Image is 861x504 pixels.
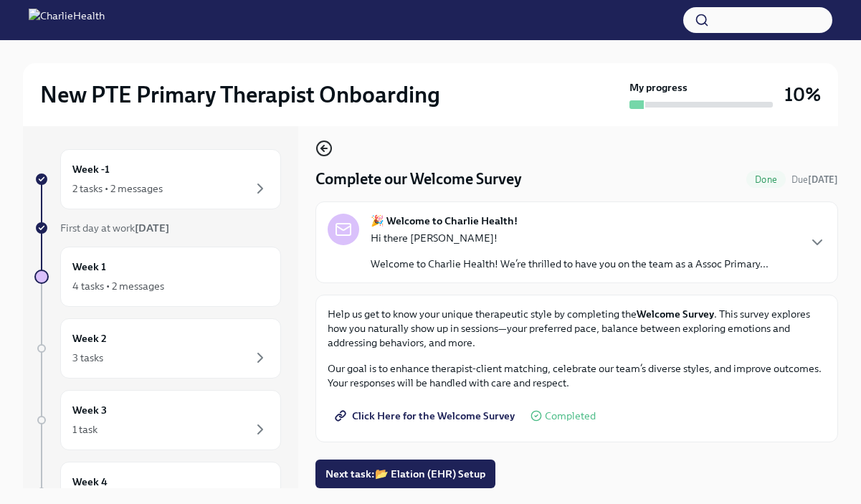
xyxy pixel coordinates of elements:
h6: Week 4 [72,474,108,490]
div: 4 tasks • 2 messages [72,279,164,293]
p: Welcome to Charlie Health! We’re thrilled to have you on the team as a Assoc Primary... [371,257,769,271]
div: 3 tasks [72,351,103,365]
a: Week 14 tasks • 2 messages [34,247,281,307]
h4: Complete our Welcome Survey [315,168,522,190]
button: Next task:📂 Elation (EHR) Setup [315,460,495,488]
h6: Week 3 [72,402,107,418]
span: Due [791,174,838,185]
span: Done [746,174,786,185]
h2: New PTE Primary Therapist Onboarding [40,80,440,109]
div: 1 task [72,422,97,437]
a: Week 23 tasks [34,318,281,379]
p: Our goal is to enhance therapist-client matching, celebrate our team’s diverse styles, and improv... [328,361,826,390]
span: Next task : 📂 Elation (EHR) Setup [325,467,485,481]
strong: My progress [629,80,688,95]
p: Help us get to know your unique therapeutic style by completing the . This survey explores how yo... [328,307,826,350]
span: First day at work [60,222,169,234]
span: Completed [545,411,596,422]
h3: 10% [784,82,821,108]
strong: Welcome Survey [637,308,714,320]
h6: Week -1 [72,161,110,177]
a: First day at work[DATE] [34,221,281,235]
img: CharlieHealth [29,9,105,32]
span: October 8th, 2025 10:00 [791,173,838,186]
a: Week -12 tasks • 2 messages [34,149,281,209]
h6: Week 2 [72,331,107,346]
strong: 🎉 Welcome to Charlie Health! [371,214,518,228]
div: 2 tasks • 2 messages [72,181,163,196]
a: Week 31 task [34,390,281,450]
span: Click Here for the Welcome Survey [338,409,515,423]
p: Hi there [PERSON_NAME]! [371,231,769,245]
a: Click Here for the Welcome Survey [328,401,525,430]
h6: Week 1 [72,259,106,275]
strong: [DATE] [135,222,169,234]
strong: [DATE] [808,174,838,185]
